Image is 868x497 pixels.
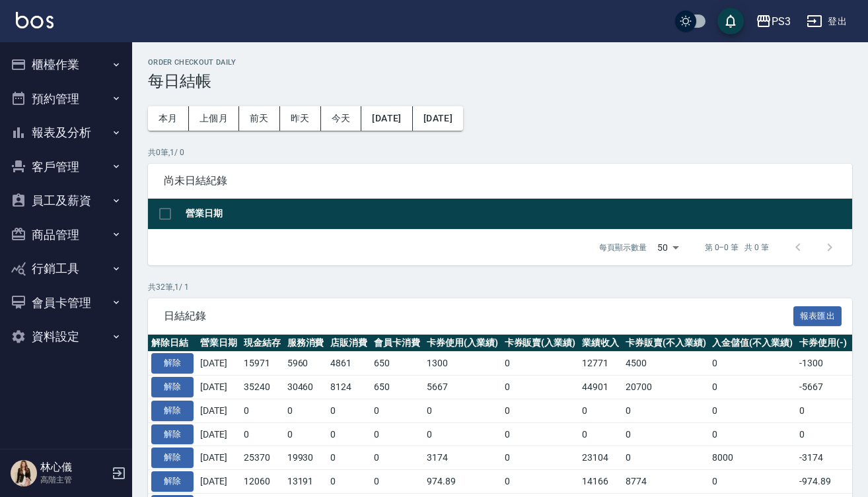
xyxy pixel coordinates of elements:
[501,446,579,470] td: 0
[5,286,127,320] button: 會員卡管理
[240,335,284,352] th: 現金結存
[5,251,127,286] button: 行銷工具
[151,377,194,397] button: 解除
[801,9,852,34] button: 登出
[11,460,37,486] img: Person
[622,446,709,470] td: 0
[327,376,371,399] td: 8124
[164,310,793,323] span: 日結紀錄
[622,422,709,446] td: 0
[371,352,423,376] td: 650
[40,474,108,486] p: 高階主管
[327,470,371,494] td: 0
[709,470,796,494] td: 0
[148,106,189,131] button: 本月
[148,281,852,293] p: 共 32 筆, 1 / 1
[151,471,194,492] button: 解除
[197,376,240,399] td: [DATE]
[327,446,371,470] td: 0
[197,352,240,376] td: [DATE]
[796,352,850,376] td: -1300
[423,446,501,470] td: 3174
[284,470,328,494] td: 13191
[709,352,796,376] td: 0
[796,399,850,422] td: 0
[772,13,791,30] div: PS3
[284,376,328,399] td: 30460
[164,174,836,187] span: 尚未日結紀錄
[5,150,127,184] button: 客戶管理
[709,376,796,399] td: 0
[148,58,852,67] h2: Order checkout daily
[501,470,579,494] td: 0
[327,422,371,446] td: 0
[579,470,622,494] td: 14166
[793,306,842,327] button: 報表匯出
[796,470,850,494] td: -974.89
[622,470,709,494] td: 8774
[371,376,423,399] td: 650
[501,399,579,422] td: 0
[579,352,622,376] td: 12771
[622,376,709,399] td: 20700
[501,352,579,376] td: 0
[622,352,709,376] td: 4500
[321,106,362,131] button: 今天
[622,335,709,352] th: 卡券販賣(不入業績)
[40,461,108,474] h5: 林心儀
[371,335,423,352] th: 會員卡消費
[709,335,796,352] th: 入金儲值(不入業績)
[197,399,240,422] td: [DATE]
[423,335,501,352] th: 卡券使用(入業績)
[197,335,240,352] th: 營業日期
[240,399,284,422] td: 0
[423,422,501,446] td: 0
[796,446,850,470] td: -3174
[361,106,412,131] button: [DATE]
[579,399,622,422] td: 0
[151,353,194,374] button: 解除
[423,470,501,494] td: 974.89
[579,376,622,399] td: 44901
[327,335,371,352] th: 店販消費
[197,470,240,494] td: [DATE]
[796,376,850,399] td: -5667
[151,424,194,445] button: 解除
[327,352,371,376] td: 4861
[151,401,194,421] button: 解除
[750,8,796,35] button: PS3
[371,470,423,494] td: 0
[709,422,796,446] td: 0
[599,242,647,253] p: 每頁顯示數量
[284,399,328,422] td: 0
[371,422,423,446] td: 0
[501,335,579,352] th: 卡券販賣(入業績)
[371,446,423,470] td: 0
[284,335,328,352] th: 服務消費
[197,446,240,470] td: [DATE]
[717,8,744,34] button: save
[423,376,501,399] td: 5667
[579,446,622,470] td: 23104
[327,399,371,422] td: 0
[148,335,197,352] th: 解除日結
[5,183,127,218] button: 員工及薪資
[240,446,284,470] td: 25370
[371,399,423,422] td: 0
[622,399,709,422] td: 0
[796,335,850,352] th: 卡券使用(-)
[423,352,501,376] td: 1300
[280,106,321,131] button: 昨天
[796,422,850,446] td: 0
[240,352,284,376] td: 15971
[240,376,284,399] td: 35240
[284,446,328,470] td: 19930
[148,72,852,90] h3: 每日結帳
[423,399,501,422] td: 0
[5,319,127,354] button: 資料設定
[240,470,284,494] td: 12060
[501,422,579,446] td: 0
[413,106,463,131] button: [DATE]
[501,376,579,399] td: 0
[579,422,622,446] td: 0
